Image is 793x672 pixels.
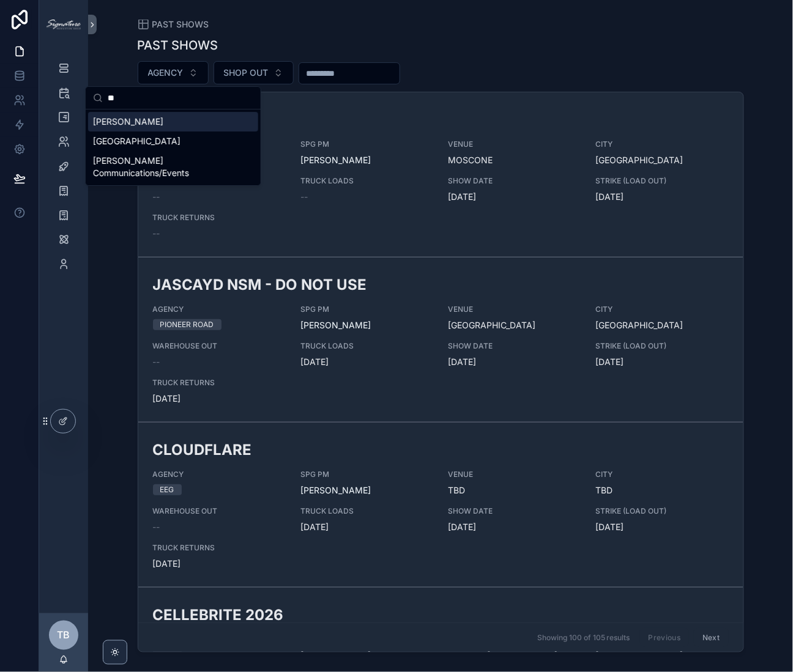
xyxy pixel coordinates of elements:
[448,154,581,166] span: MOSCONE
[448,176,581,186] span: SHOW DATE
[224,67,269,79] span: SHOP OUT
[153,440,729,460] h2: CLOUDFLARE
[300,521,433,533] span: [DATE]
[300,305,433,314] span: SPG PM
[300,176,433,186] span: TRUCK LOADS
[153,341,286,351] span: WAREHOUSE OUT
[153,378,286,388] span: TRUCK RETURNS
[300,191,308,203] span: --
[153,109,729,130] h2: VPF 2026
[448,356,581,368] span: [DATE]
[300,506,433,516] span: TRUCK LOADS
[86,109,261,185] div: Suggestions
[153,305,286,314] span: AGENCY
[138,92,743,257] a: VPF 2026AGENCY[PERSON_NAME]SPG PM[PERSON_NAME]VENUEMOSCONECITY[GEOGRAPHIC_DATA]WAREHOUSE OUT--TRU...
[138,18,209,31] a: PAST SHOWS
[160,319,214,330] div: PIONEER ROAD
[300,484,371,497] a: [PERSON_NAME]
[595,319,728,331] span: [GEOGRAPHIC_DATA]
[160,484,174,495] div: EEG
[595,521,728,533] span: [DATE]
[448,191,581,203] span: [DATE]
[138,37,218,54] h1: PAST SHOWS
[595,191,728,203] span: [DATE]
[153,506,286,516] span: WAREHOUSE OUT
[138,423,743,588] a: CLOUDFLAREAGENCYEEGSPG PM[PERSON_NAME]VENUETBDCITYTBDWAREHOUSE OUT--TRUCK LOADS[DATE]SHOW DATE[DA...
[300,139,433,149] span: SPG PM
[448,305,581,314] span: VENUE
[153,521,160,533] span: --
[448,470,581,479] span: VENUE
[300,341,433,351] span: TRUCK LOADS
[153,393,286,405] span: [DATE]
[448,484,581,497] span: TBD
[153,543,286,553] span: TRUCK RETURNS
[300,356,433,368] span: [DATE]
[47,20,81,29] img: App logo
[595,470,728,479] span: CITY
[138,257,743,423] a: JASCAYD NSM - DO NOT USEAGENCYPIONEER ROADSPG PM[PERSON_NAME]VENUE[GEOGRAPHIC_DATA]CITY[GEOGRAPHI...
[595,506,728,516] span: STRIKE (LOAD OUT)
[153,470,286,479] span: AGENCY
[595,176,728,186] span: STRIKE (LOAD OUT)
[448,139,581,149] span: VENUE
[88,131,258,151] div: [GEOGRAPHIC_DATA]
[300,470,433,479] span: SPG PM
[448,506,581,516] span: SHOW DATE
[537,633,630,643] span: Showing 100 of 105 results
[694,628,728,647] button: Next
[448,341,581,351] span: SHOW DATE
[148,67,184,79] span: AGENCY
[153,605,729,625] h2: CELLEBRITE 2026
[153,213,286,223] span: TRUCK RETURNS
[153,227,160,240] span: --
[595,154,728,166] span: [GEOGRAPHIC_DATA]
[300,319,371,331] a: [PERSON_NAME]
[153,356,160,368] span: --
[300,154,371,166] a: [PERSON_NAME]
[153,191,160,203] span: --
[448,319,581,331] span: [GEOGRAPHIC_DATA]
[39,49,88,291] div: scrollable content
[595,305,728,314] span: CITY
[595,356,728,368] span: [DATE]
[152,18,209,31] span: PAST SHOWS
[88,112,258,131] div: [PERSON_NAME]
[595,139,728,149] span: CITY
[153,558,286,570] span: [DATE]
[153,275,729,295] h2: JASCAYD NSM - DO NOT USE
[88,151,258,183] div: [PERSON_NAME] Communications/Events
[595,484,728,497] span: TBD
[595,341,728,351] span: STRIKE (LOAD OUT)
[214,61,294,84] button: Select Button
[58,628,70,643] span: TB
[138,61,209,84] button: Select Button
[448,521,581,533] span: [DATE]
